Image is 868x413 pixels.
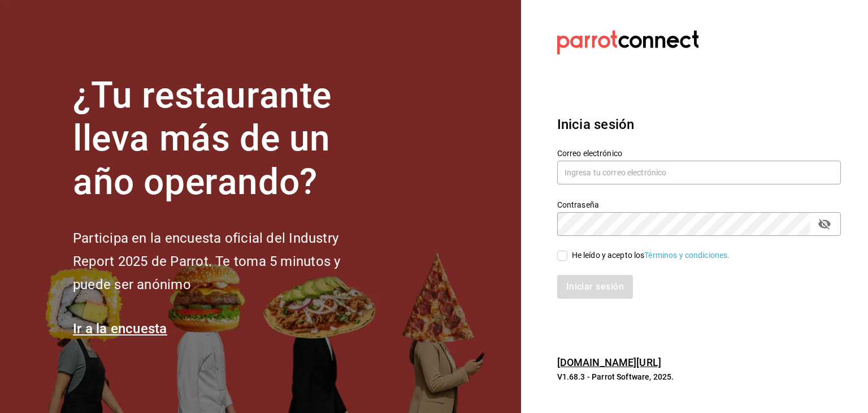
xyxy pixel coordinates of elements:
[557,161,841,184] input: Ingresa tu correo electrónico
[815,214,834,234] button: passwordField
[73,321,167,337] a: Ir a la encuesta
[557,200,841,208] label: Contraseña
[644,251,730,260] a: Términos y condiciones.
[73,227,378,296] h2: Participa en la encuesta oficial del Industry Report 2025 de Parrot. Te toma 5 minutos y puede se...
[557,114,841,135] h3: Inicia sesión
[557,371,841,382] p: V1.68.3 - Parrot Software, 2025.
[73,74,378,204] h1: ¿Tu restaurante lleva más de un año operando?
[557,356,661,368] a: [DOMAIN_NAME][URL]
[557,149,841,157] label: Correo electrónico
[572,249,730,261] div: He leído y acepto los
